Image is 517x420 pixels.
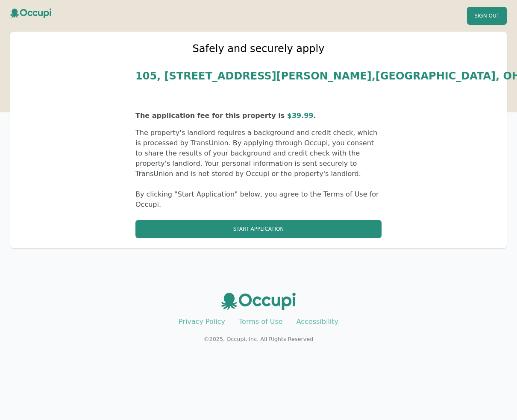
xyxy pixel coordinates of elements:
a: Terms of Use [239,317,283,326]
p: By clicking "Start Application" below, you agree to the Terms of Use for Occupi. [135,189,382,210]
p: The application fee for this property is . [135,111,382,121]
h2: Safely and securely apply [135,42,382,56]
p: The property's landlord requires a background and credit check, which is processed by TransUnion.... [135,128,382,179]
a: Privacy Policy [179,317,225,326]
span: $ 39.99 [287,112,314,120]
button: Start Application [135,220,382,238]
small: © 2025 , Occupi, Inc. All Rights Reserved [204,336,314,342]
a: Accessibility [297,317,338,326]
button: Sign Out [467,7,507,25]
